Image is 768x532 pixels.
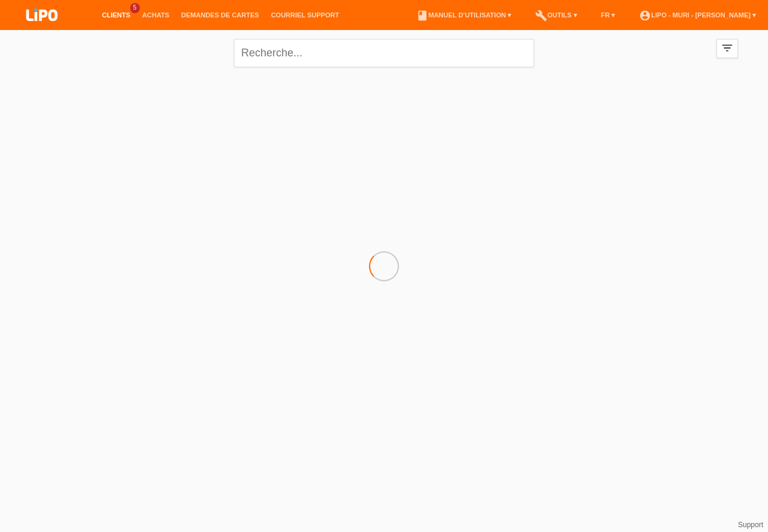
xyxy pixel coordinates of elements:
[738,521,763,529] a: Support
[633,11,762,19] a: account_circleLIPO - Muri - [PERSON_NAME] ▾
[595,11,622,19] a: FR ▾
[529,11,583,19] a: buildOutils ▾
[410,11,517,19] a: bookManuel d’utilisation ▾
[639,10,651,22] i: account_circle
[234,39,534,67] input: Recherche...
[265,11,345,19] a: Courriel Support
[136,11,175,19] a: Achats
[96,11,136,19] a: Clients
[175,11,265,19] a: Demandes de cartes
[721,41,734,55] i: filter_list
[535,10,547,22] i: build
[130,3,140,13] span: 5
[12,25,72,34] a: LIPO pay
[416,10,428,22] i: book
